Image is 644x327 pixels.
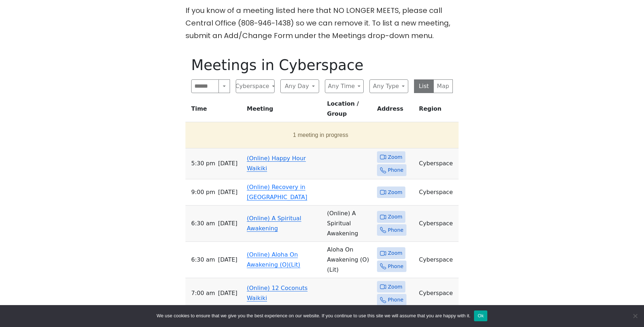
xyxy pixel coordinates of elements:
[388,188,402,197] span: Zoom
[388,153,402,162] span: Zoom
[388,212,402,221] span: Zoom
[388,282,402,291] span: Zoom
[388,249,402,258] span: Zoom
[218,218,237,229] span: [DATE]
[474,310,487,321] button: Ok
[280,79,319,93] button: Any Day
[416,179,459,206] td: Cyberspace
[191,79,219,93] input: Search
[247,215,302,232] a: (Online) A Spiritual Awakening
[324,242,374,278] td: Aloha On Awakening (O) (Lit)
[388,166,403,175] span: Phone
[374,99,416,122] th: Address
[416,242,459,278] td: Cyberspace
[388,226,403,235] span: Phone
[191,218,215,229] span: 6:30 AM
[185,4,459,42] p: If you know of a meeting listed here that NO LONGER MEETS, please call Central Office (808-946-14...
[324,99,374,122] th: Location / Group
[247,251,300,268] a: (Online) Aloha On Awakening (O)(Lit)
[416,148,459,179] td: Cyberspace
[218,187,238,197] span: [DATE]
[244,99,324,122] th: Meeting
[188,125,453,145] button: 1 meeting in progress
[218,158,238,169] span: [DATE]
[191,255,215,265] span: 6:30 AM
[218,79,230,93] button: Search
[388,262,403,271] span: Phone
[247,285,308,301] a: (Online) 12 Coconuts Waikiki
[416,99,459,122] th: Region
[416,278,459,309] td: Cyberspace
[191,288,215,298] span: 7:00 AM
[157,312,470,319] span: We use cookies to ensure that we give you the best experience on our website. If you continue to ...
[218,255,237,265] span: [DATE]
[247,184,307,201] a: (Online) Recovery in [GEOGRAPHIC_DATA]
[433,79,453,93] button: Map
[388,295,403,304] span: Phone
[416,206,459,242] td: Cyberspace
[191,56,453,74] h1: Meetings in Cyberspace
[631,312,639,319] span: No
[414,79,434,93] button: List
[325,79,364,93] button: Any Time
[185,99,244,122] th: Time
[247,155,306,172] a: (Online) Happy Hour Waikiki
[218,288,237,298] span: [DATE]
[324,206,374,242] td: (Online) A Spiritual Awakening
[191,187,215,197] span: 9:00 PM
[236,79,275,93] button: Cyberspace
[191,158,215,169] span: 5:30 PM
[369,79,408,93] button: Any Type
